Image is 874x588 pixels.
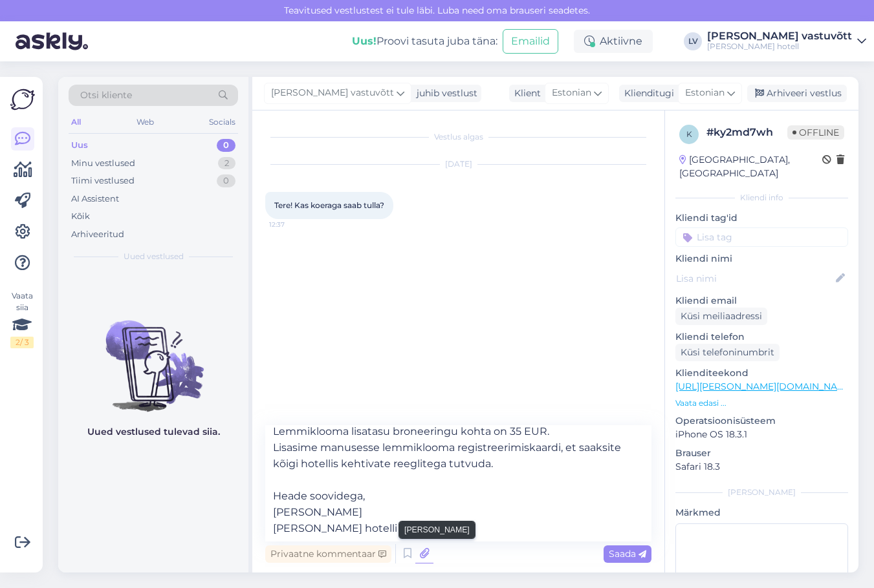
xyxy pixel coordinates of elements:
div: Vestlus algas [265,131,651,143]
img: No chats [58,297,248,414]
span: Otsi kliente [80,89,132,102]
span: [PERSON_NAME] vastuvõtt [271,86,394,100]
div: Arhiveeri vestlus [747,85,847,102]
div: Kliendi info [675,192,848,204]
div: LV [684,32,702,50]
small: [PERSON_NAME] [404,524,470,536]
span: Uued vestlused [124,251,184,262]
div: Küsi meiliaadressi [675,308,767,325]
b: Uus! [352,35,377,47]
p: Safari 18.3 [675,460,848,474]
div: Proovi tasuta juba täna: [352,34,497,49]
div: [PERSON_NAME] hotell [707,41,852,52]
div: # ky2md7wh [706,125,787,140]
button: Emailid [503,29,558,54]
div: 2 [218,157,235,170]
p: iPhone OS 18.3.1 [675,428,848,441]
div: Arhiveeritud [71,228,124,241]
div: Privaatne kommentaar [265,545,391,563]
img: Askly Logo [10,87,35,112]
div: Tiimi vestlused [71,174,135,187]
span: Estonian [685,86,725,100]
div: Socials [206,114,238,131]
p: Klienditeekond [675,366,848,380]
p: Brauser [675,446,848,460]
p: Kliendi telefon [675,330,848,344]
p: Märkmed [675,506,848,520]
div: Klient [509,87,541,100]
span: Offline [787,125,844,140]
div: 2 / 3 [10,337,34,348]
div: Minu vestlused [71,157,135,170]
p: Kliendi email [675,294,848,308]
p: Kliendi tag'id [675,211,848,225]
input: Lisa tag [675,227,848,247]
div: Küsi telefoninumbrit [675,344,780,361]
a: [PERSON_NAME] vastuvõtt[PERSON_NAME] hotell [707,31,866,52]
p: Vaata edasi ... [675,397,848,409]
input: Lisa nimi [676,271,833,286]
div: juhib vestlust [411,87,477,100]
div: [PERSON_NAME] vastuvõtt [707,31,852,41]
div: AI Assistent [71,193,119,205]
div: 0 [217,139,235,152]
textarea: Tere! Täname Teid kirja eest! Lemmikloomad on meie hotellis lubatud, [PERSON_NAME] aga mõningate ... [265,425,651,541]
p: Operatsioonisüsteem [675,414,848,428]
div: 0 [217,174,235,187]
span: Estonian [552,86,591,100]
div: Web [134,114,157,131]
div: Klienditugi [619,87,674,100]
a: [URL][PERSON_NAME][DOMAIN_NAME] [675,381,854,392]
span: Tere! Kas koeraga saab tulla? [274,200,384,210]
div: [PERSON_NAME] [675,487,848,498]
p: Uued vestlused tulevad siia. [87,425,220,439]
div: All [69,114,83,131]
div: Vaata siia [10,290,34,348]
div: Aktiivne [574,30,653,53]
span: Saada [609,548,646,560]
div: Uus [71,139,88,152]
p: Kliendi nimi [675,252,848,266]
span: 12:37 [269,220,318,229]
div: [GEOGRAPHIC_DATA], [GEOGRAPHIC_DATA] [679,153,822,180]
div: Kõik [71,210,90,223]
span: k [686,129,692,139]
div: [DATE] [265,158,651,170]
